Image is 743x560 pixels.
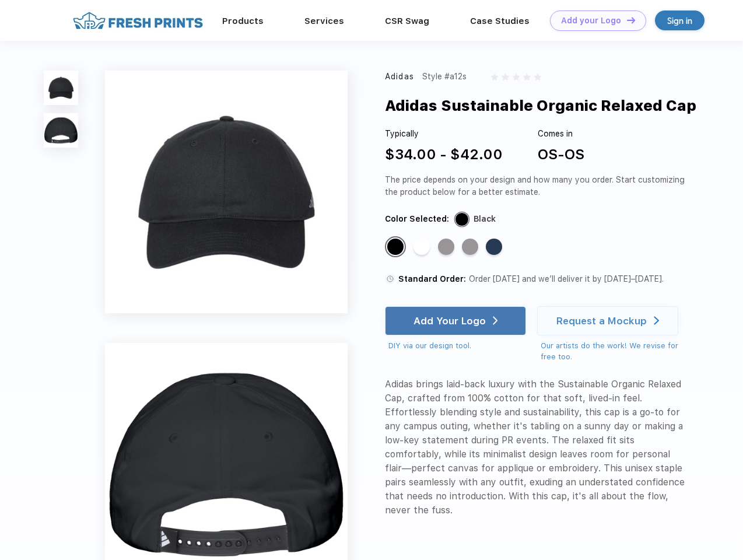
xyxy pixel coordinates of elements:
span: Standard Order: [398,274,466,283]
div: Our artists do the work! We revise for free too. [541,340,689,363]
img: gray_star.svg [491,73,498,80]
div: Black [474,213,496,225]
a: Sign in [655,10,705,30]
div: Black [387,239,404,255]
div: White [413,239,430,255]
div: DIY via our design tool. [388,340,526,352]
div: The price depends on your design and how many you order. Start customizing the product below for ... [385,174,689,198]
div: Adidas brings laid-back luxury with the Sustainable Organic Relaxed Cap, crafted from 100% cotton... [385,377,689,517]
div: Color Selected: [385,213,449,225]
img: DT [627,17,635,23]
img: gray_star.svg [534,73,541,80]
div: OS-OS [538,144,584,165]
div: Grey [438,239,454,255]
div: $34.00 - $42.00 [385,144,503,165]
img: func=resize&h=640 [105,71,348,313]
img: fo%20logo%202.webp [69,10,206,31]
img: gray_star.svg [523,73,530,80]
div: Add Your Logo [413,315,486,327]
div: Adidas Sustainable Organic Relaxed Cap [385,94,696,117]
div: Adidas [385,71,414,83]
div: Grey Three [462,239,478,255]
img: func=resize&h=100 [44,71,78,105]
img: func=resize&h=100 [44,113,78,148]
span: Order [DATE] and we’ll deliver it by [DATE]–[DATE]. [469,274,664,283]
img: white arrow [654,316,659,325]
img: standard order [385,274,395,284]
div: Comes in [538,128,584,140]
div: Add your Logo [561,16,621,26]
div: Typically [385,128,503,140]
div: Request a Mockup [556,315,647,327]
img: white arrow [493,316,498,325]
div: Sign in [667,14,692,27]
a: Products [222,16,264,26]
img: gray_star.svg [502,73,509,80]
div: Collegiate Navy [486,239,502,255]
img: gray_star.svg [513,73,520,80]
div: Style #a12s [422,71,467,83]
